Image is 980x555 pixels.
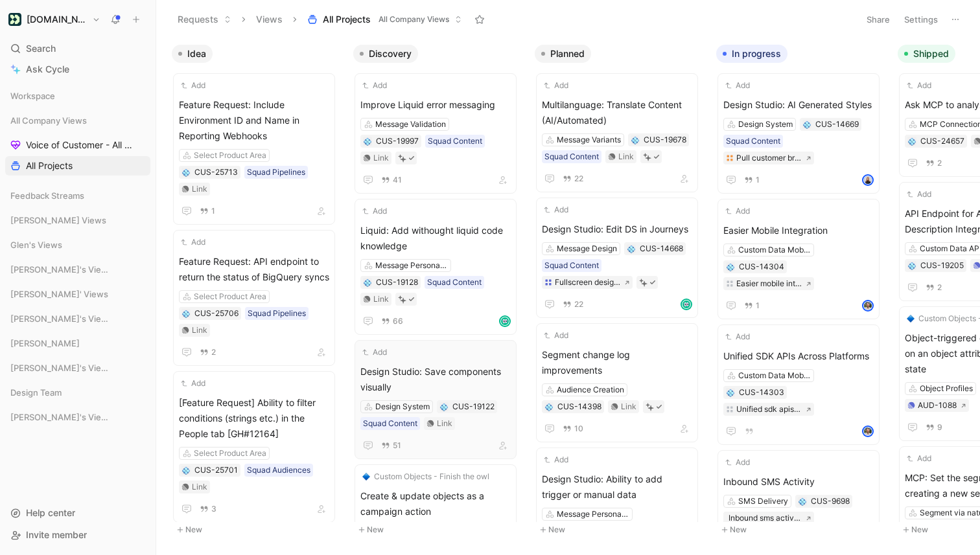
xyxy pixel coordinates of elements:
[905,188,933,201] button: Add
[375,118,446,131] div: Message Validation
[379,173,404,187] button: 41
[355,340,517,459] a: AddDesign Studio: Save components visuallyDesign SystemSquad ContentLink51
[173,371,335,523] a: Add[Feature Request] Ability to filter conditions (strings etc.) in the People tab [GH#12164]Sele...
[194,166,238,179] div: CUS-25713
[726,135,780,148] div: Squad Content
[723,330,752,343] button: Add
[723,79,752,92] button: Add
[545,403,553,411] img: 💠
[741,299,762,313] button: 1
[187,47,206,60] span: Idea
[923,420,945,435] button: 9
[197,204,218,218] button: 1
[560,422,586,436] button: 10
[194,149,266,162] div: Select Product Area
[360,79,389,92] button: Add
[717,450,880,554] a: AddInbound SMS ActivitySMS DeliveryInbound sms activity13avatar
[500,317,509,326] img: avatar
[542,453,570,466] button: Add
[373,152,389,164] div: Link
[798,497,807,506] button: 💠
[535,522,706,538] button: New
[738,244,811,256] div: Custom Data Mobile Integrations
[557,383,624,396] div: Audience Creation
[5,358,150,378] div: [PERSON_NAME]'s Views
[10,263,111,276] span: [PERSON_NAME]'s Views
[10,411,111,424] span: [PERSON_NAME]'s Views
[375,259,448,272] div: Message Personalization
[172,10,237,29] button: Requests
[727,389,734,397] img: 💠
[360,223,511,254] span: Liquid: Add withought liquid code knowledge
[574,300,583,308] span: 22
[364,279,371,287] img: 💠
[530,39,711,544] div: PlannedNew
[918,399,957,412] div: AUD-1088
[621,400,636,413] div: Link
[5,210,150,234] div: [PERSON_NAME] Views
[5,86,150,106] div: Workspace
[363,417,417,430] div: Squad Content
[640,242,683,255] div: CUS-14668
[355,199,517,335] a: AddLiquid: Add withought liquid code knowledgeMessage PersonalizationSquad ContentLink66avatar
[393,442,401,449] span: 51
[355,73,517,194] a: AddImprove Liquid error messagingMessage ValidationSquad ContentLink41
[542,347,692,378] span: Segment change log improvements
[393,317,403,325] span: 66
[363,278,372,287] button: 💠
[194,464,238,477] div: CUS-25701
[905,79,933,92] button: Add
[923,280,944,295] button: 2
[898,45,955,63] button: Shipped
[26,159,73,172] span: All Projects
[863,427,872,436] img: avatar
[10,386,62,399] span: Design Team
[181,466,191,475] button: 💠
[631,135,640,144] div: 💠
[557,242,617,255] div: Message Design
[536,323,698,442] a: AddSegment change log improvementsAudience CreationLink10
[301,10,468,29] button: All ProjectsAll Company Views
[723,97,874,113] span: Design Studio: AI Generated Styles
[736,152,802,164] div: Pull customer brand styles in design studio global styles
[439,402,449,411] button: 💠
[542,203,570,216] button: Add
[360,97,511,113] span: Improve Liquid error messaging
[192,324,207,337] div: Link
[802,120,811,129] button: 💠
[373,293,389,306] div: Link
[574,175,583,183] span: 22
[248,307,306,320] div: Squad Pipelines
[26,62,69,77] span: Ask Cycle
[5,309,150,332] div: [PERSON_NAME]'s Views
[920,135,964,148] div: CUS-24657
[937,159,942,167] span: 2
[10,114,87,127] span: All Company Views
[732,47,781,60] span: In progress
[557,400,601,413] div: CUS-14398
[560,172,586,186] button: 22
[739,260,784,273] div: CUS-14304
[5,334,150,357] div: [PERSON_NAME]
[908,262,916,270] img: 💠
[739,386,784,399] div: CUS-14303
[542,221,692,237] span: Design Studio: Edit DS in Journeys
[181,168,191,177] button: 💠
[726,262,735,271] div: 💠
[5,309,150,328] div: [PERSON_NAME]'s Views
[5,260,150,283] div: [PERSON_NAME]'s Views
[363,137,372,146] button: 💠
[211,207,215,215] span: 1
[179,97,329,144] span: Feature Request: Include Environment ID and Name in Reporting Webhooks
[364,138,371,146] img: 💠
[756,302,760,310] span: 1
[542,329,570,342] button: Add
[627,245,635,253] img: 💠
[181,309,191,318] button: 💠
[179,377,207,390] button: Add
[542,97,692,128] span: Multilanguage: Translate Content (AI/Automated)
[741,173,762,187] button: 1
[393,176,402,184] span: 41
